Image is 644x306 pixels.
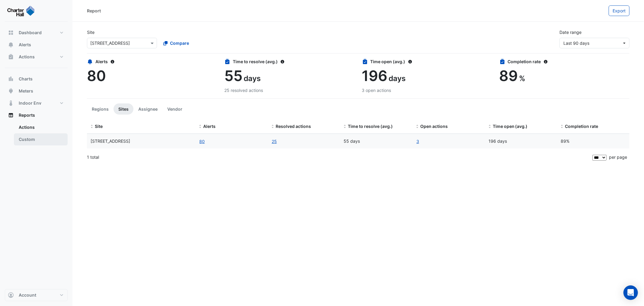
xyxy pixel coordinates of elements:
div: 1 total [87,150,591,165]
div: 25 resolved actions [224,87,354,93]
div: Time to resolve (avg.) [224,58,354,65]
div: Completion (%) = Resolved Actions / (Resolved Actions + Open Actions) [561,123,626,130]
button: Export [609,5,630,16]
button: Actions [5,51,68,63]
span: Charts [19,76,33,82]
button: Vendor [162,103,187,115]
span: 80 [87,67,106,85]
button: Compare [159,38,193,48]
label: Site [87,29,95,35]
span: Dashboard [19,30,42,36]
span: Compare [170,40,189,46]
span: Time open (avg.) [493,124,528,129]
app-icon: Indoor Env [8,100,14,106]
div: Alerts [87,58,217,65]
div: 89% [561,138,626,145]
a: Actions [14,121,68,133]
img: Company Logo [7,5,34,17]
div: Report [87,8,101,14]
div: Open Intercom Messenger [623,285,638,300]
button: Reports [5,109,68,121]
app-icon: Actions [8,54,14,60]
span: % [519,74,526,83]
label: Date range [559,29,582,35]
button: Charts [5,73,68,85]
button: Last 90 days [559,38,630,48]
span: Alerts [19,42,31,48]
button: Assignee [133,103,162,115]
button: Regions [87,103,114,115]
a: 3 [416,138,419,145]
div: Time open (avg.) [362,58,492,65]
span: Alerts [203,124,216,129]
button: 80 [199,138,205,145]
span: per page [609,155,627,160]
button: Indoor Env [5,97,68,109]
app-icon: Charts [8,76,14,82]
button: Meters [5,85,68,97]
app-icon: Meters [8,88,14,94]
app-icon: Dashboard [8,30,14,36]
button: Alerts [5,39,68,51]
app-icon: Reports [8,112,14,118]
span: 89 [499,67,518,85]
span: 30 May 25 - 28 Aug 25 [563,41,589,46]
div: Completion rate [499,58,630,65]
div: 3 open actions [362,87,492,93]
app-icon: Alerts [8,42,14,48]
div: Reports [5,121,68,148]
button: Dashboard [5,27,68,39]
button: Sites [114,103,133,115]
span: Completion rate [565,124,598,129]
span: Meters [19,88,33,94]
span: Export [613,8,626,13]
span: Reports [19,112,35,118]
a: Custom [14,133,68,145]
span: 16-18 Mort Street [91,138,130,144]
span: Time to resolve (avg.) [348,124,393,129]
span: 196 [362,67,388,85]
button: Account [5,289,68,301]
span: days [389,74,406,83]
div: 196 days [489,138,554,145]
span: Indoor Env [19,100,41,106]
div: 55 days [344,138,409,145]
span: Account [19,292,36,298]
span: 55 [224,67,242,85]
span: Open actions [420,124,448,129]
span: days [244,74,261,83]
span: Resolved actions [276,124,311,129]
span: Site [95,124,103,129]
span: Actions [19,54,35,60]
a: 25 [271,138,277,145]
